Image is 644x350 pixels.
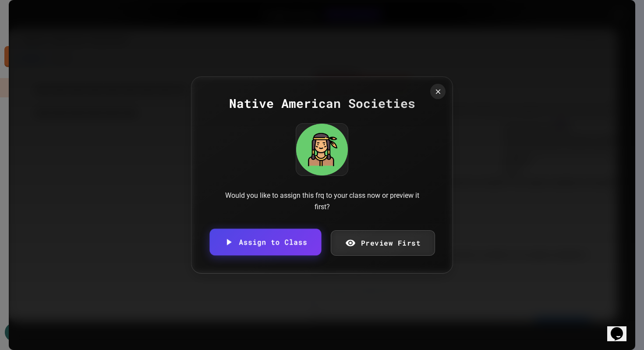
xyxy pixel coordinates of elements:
a: Assign to Class [209,229,321,255]
iframe: chat widget [607,315,635,341]
div: Native American Societies [209,94,435,113]
a: Preview First [331,230,435,256]
div: Would you like to assign this frq to your class now or preview it first? [217,190,427,212]
img: Native American Societies [296,124,348,175]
